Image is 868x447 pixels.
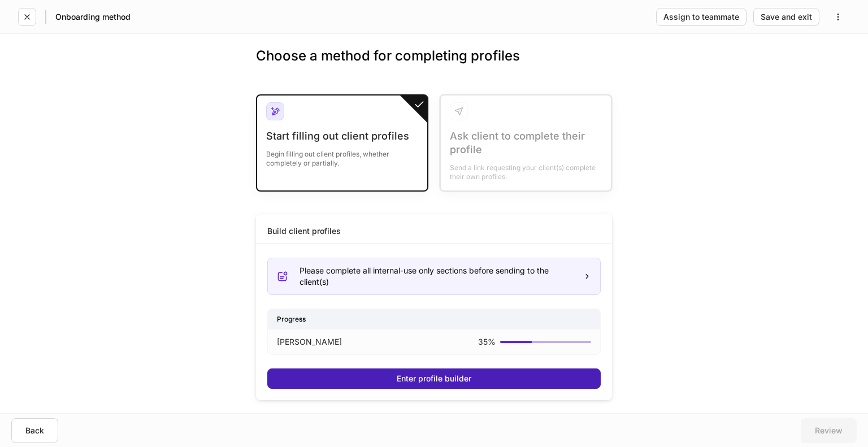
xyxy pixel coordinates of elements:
div: Build client profiles [267,225,341,237]
div: Enter profile builder [397,375,471,383]
h3: Choose a method for completing profiles [256,47,612,83]
button: Enter profile builder [267,368,601,389]
h5: Onboarding method [55,11,131,23]
div: Start filling out client profiles [266,129,418,143]
div: Begin filling out client profiles, whether completely or partially. [266,143,418,168]
div: Please complete all internal-use only sections before sending to the client(s) [300,265,574,288]
p: 35 % [478,336,496,348]
button: Back [11,418,58,443]
div: Progress [268,309,600,329]
button: Assign to teammate [656,8,747,26]
p: [PERSON_NAME] [277,336,342,348]
button: Save and exit [753,8,819,26]
div: Assign to teammate [663,13,739,21]
div: Save and exit [761,13,812,21]
div: Back [25,427,44,435]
